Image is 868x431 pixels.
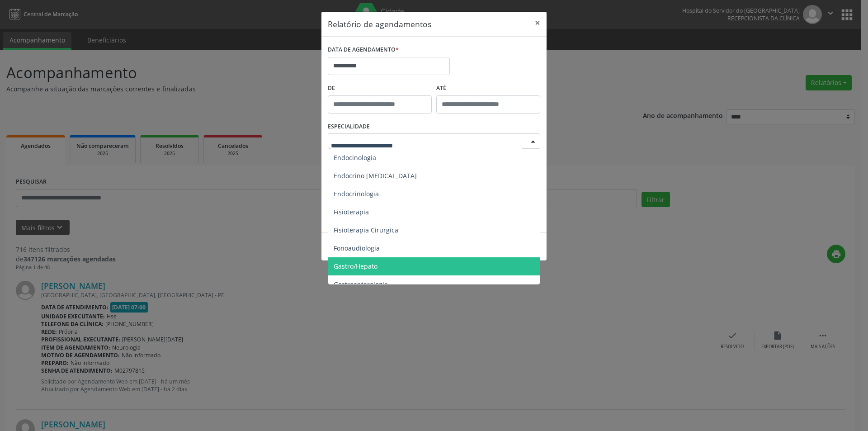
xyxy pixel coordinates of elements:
[334,208,369,216] span: Fisioterapia
[334,280,388,289] span: Gastroenterologia
[328,18,431,30] h5: Relatório de agendamentos
[334,244,380,252] span: Fonoaudiologia
[436,81,540,95] label: ATÉ
[328,43,399,57] label: DATA DE AGENDAMENTO
[334,171,417,180] span: Endocrino [MEDICAL_DATA]
[528,12,547,34] button: Close
[328,81,432,95] label: De
[334,153,376,162] span: Endocinologia
[328,120,370,134] label: ESPECIALIDADE
[334,262,377,270] span: Gastro/Hepato
[334,226,398,234] span: Fisioterapia Cirurgica
[334,189,379,198] span: Endocrinologia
